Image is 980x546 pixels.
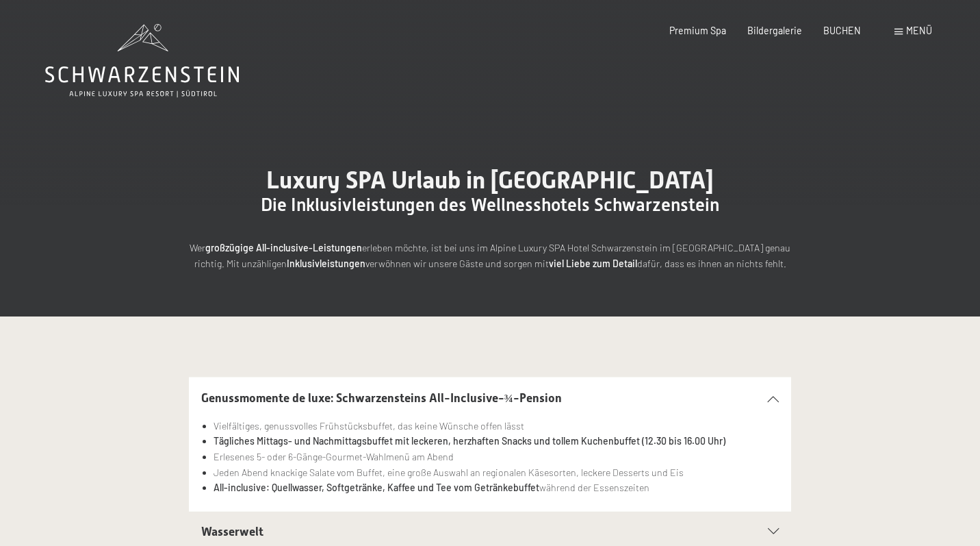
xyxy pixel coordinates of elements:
[214,449,779,465] li: Erlesenes 5- oder 6-Gänge-Gourmet-Wahlmenü am Abend
[205,242,362,253] strong: großzügige All-inclusive-Leistungen
[261,195,719,215] span: Die Inklusivleistungen des Wellnesshotels Schwarzenstein
[669,25,726,36] a: Premium Spa
[906,25,932,36] span: Menü
[287,258,365,269] strong: Inklusivleistungen
[201,525,263,538] span: Wasserwelt
[214,465,779,481] li: Jeden Abend knackige Salate vom Buffet, eine große Auswahl an regionalen Käsesorten, leckere Dess...
[189,240,791,271] p: Wer erleben möchte, ist bei uns im Alpine Luxury SPA Hotel Schwarzenstein im [GEOGRAPHIC_DATA] ge...
[823,25,861,36] a: BUCHEN
[214,480,779,496] li: während der Essenszeiten
[214,482,539,493] strong: All-inclusive: Quellwasser, Softgetränke, Kaffee und Tee vom Getränkebuffet
[214,435,725,447] strong: Tägliches Mittags- und Nachmittagsbuffet mit leckeren, herzhaften Snacks und tollem Kuchenbuffet ...
[747,25,802,36] a: Bildergalerie
[549,258,637,269] strong: viel Liebe zum Detail
[201,391,562,405] span: Genussmomente de luxe: Schwarzensteins All-Inclusive-¾-Pension
[214,419,779,434] li: Vielfältiges, genussvolles Frühstücksbuffet, das keine Wünsche offen lässt
[266,166,714,194] span: Luxury SPA Urlaub in [GEOGRAPHIC_DATA]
